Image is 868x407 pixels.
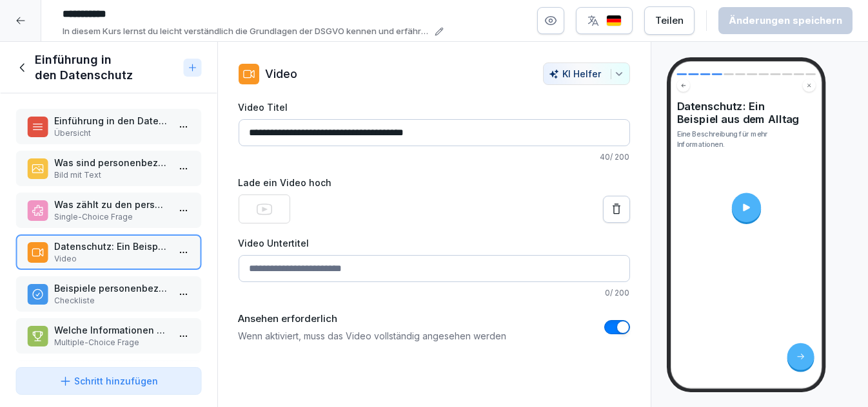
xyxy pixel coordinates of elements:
label: Video Titel [239,100,630,114]
p: Wenn aktiviert, muss das Video vollständig angesehen werden [239,329,507,343]
p: Checkliste [54,295,168,307]
button: Teilen [644,6,695,35]
div: Welche Informationen sind personenbezogene Daten?Multiple-Choice Frage [15,318,202,354]
div: Schritt hinzufügen [59,374,158,388]
div: Beispiele personenbezogener Daten:Checkliste [15,276,202,312]
div: Was zählt zu den personenbezogenen Daten?Single-Choice Frage [15,193,202,228]
div: Änderungen speichern [729,14,842,28]
div: KI Helfer [549,68,624,79]
p: Einführung in den Datenschutz [54,114,168,128]
p: Multiple-Choice Frage [54,337,168,348]
div: Teilen [655,14,684,28]
button: Schritt hinzufügen [15,367,202,395]
p: Welche Informationen sind personenbezogene Daten? [54,323,168,337]
div: Datenschutz: Ein Beispiel aus dem AlltagVideo [15,234,202,270]
p: Was sind personenbezogene Daten? [54,156,168,169]
label: Video Untertitel [239,236,630,250]
p: Datenschutz: Ein Beispiel aus dem Alltag [54,240,168,253]
p: Beispiele personenbezogener Daten: [54,281,168,295]
p: 0 / 200 [239,287,630,299]
label: Lade ein Video hoch [239,176,630,189]
p: Video [54,253,168,265]
img: de.svg [606,15,622,27]
h1: Einführung in den Datenschutz [35,52,179,83]
p: In diesem Kurs lernst du leicht verständlich die Grundlagen der DSGVO kennen und erfährst, wie du... [63,25,431,38]
div: Einführung in den DatenschutzÜbersicht [15,109,202,144]
p: Eine Beschreibung für mehr Informationen. [676,129,815,149]
div: Was sind personenbezogene Daten?Bild mit Text [15,151,202,186]
p: Bild mit Text [54,169,168,181]
p: Video [266,65,298,82]
h4: Datenschutz: Ein Beispiel aus dem Alltag [676,100,815,126]
p: 40 / 200 [239,151,630,163]
p: Übersicht [54,128,168,139]
p: Was zählt zu den personenbezogenen Daten? [54,198,168,211]
p: Single-Choice Frage [54,211,168,223]
button: KI Helfer [543,62,630,85]
label: Ansehen erforderlich [239,312,507,327]
button: Änderungen speichern [718,7,853,34]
